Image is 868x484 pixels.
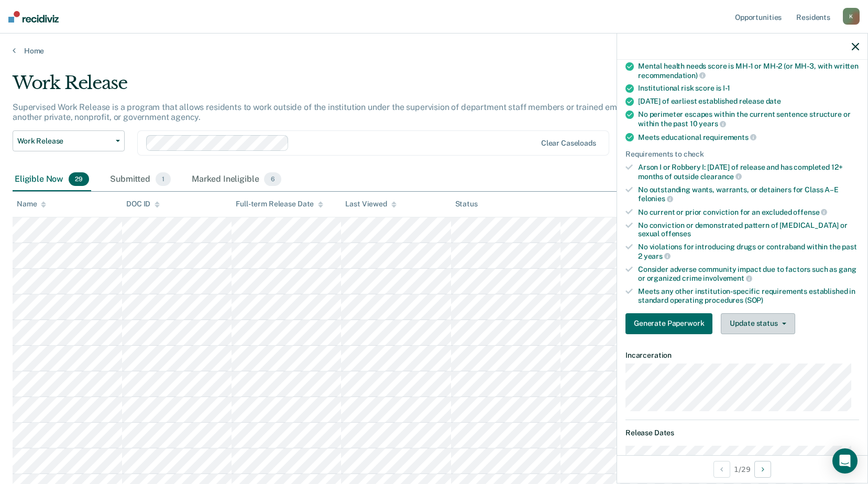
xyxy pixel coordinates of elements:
span: offense [793,208,827,216]
div: No violations for introducing drugs or contraband within the past 2 [638,243,859,260]
div: Work Release [13,72,664,102]
span: clearance [700,172,742,181]
span: recommendation) [638,71,706,80]
button: Next Opportunity [754,461,771,478]
div: Meets educational [638,133,859,142]
div: Status [455,200,478,208]
span: 29 [69,172,89,186]
div: K [843,8,860,25]
button: Previous Opportunity [713,461,730,478]
div: Clear caseloads [541,139,596,148]
span: years [644,252,671,260]
div: Institutional risk score is [638,84,859,93]
div: No outstanding wants, warrants, or detainers for Class A–E [638,185,859,203]
p: Supervised Work Release is a program that allows residents to work outside of the institution und... [13,102,657,122]
div: Marked Ineligible [190,168,283,191]
div: Consider adverse community impact due to factors such as gang or organized crime [638,265,859,283]
div: Meets any other institution-specific requirements established in standard operating procedures [638,287,859,305]
dt: Release Dates [625,428,859,437]
span: 1 [156,172,171,186]
button: Generate Paperwork [625,313,712,334]
span: felonies [638,194,673,203]
span: Work Release [17,137,112,146]
span: years [699,119,726,128]
div: Open Intercom Messenger [832,448,858,474]
div: Mental health needs score is MH-1 or MH-2 (or MH-3, with written [638,62,859,80]
span: involvement [703,274,752,282]
div: Eligible Now [13,168,91,191]
div: Full-term Release Date [236,200,323,208]
span: 6 [264,172,281,186]
div: [DATE] of earliest established release [638,97,859,106]
span: offenses [661,229,691,238]
div: 1 / 29 [617,455,867,483]
span: date [766,97,781,105]
div: Submitted [108,168,173,191]
div: Requirements to check [625,150,859,159]
a: Home [13,46,855,56]
div: No current or prior conviction for an excluded [638,207,859,217]
span: requirements [703,133,756,141]
div: DOC ID [126,200,160,208]
div: Last Viewed [345,200,396,208]
div: No conviction or demonstrated pattern of [MEDICAL_DATA] or sexual [638,221,859,239]
span: I-1 [723,84,730,92]
dt: Incarceration [625,351,859,360]
span: (SOP) [745,296,763,304]
img: Recidiviz [8,11,59,23]
div: No perimeter escapes within the current sentence structure or within the past 10 [638,110,859,128]
button: Update status [721,313,795,334]
div: Arson I or Robbery I: [DATE] of release and has completed 12+ months of outside [638,163,859,181]
div: Name [17,200,46,208]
